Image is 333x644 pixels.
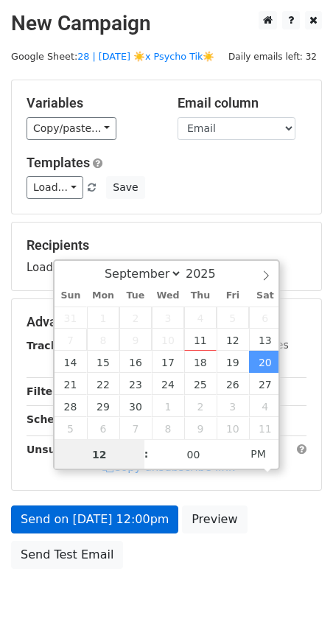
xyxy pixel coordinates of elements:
[217,329,249,351] span: September 12, 2025
[231,337,288,353] label: UTM Codes
[119,373,152,395] span: September 23, 2025
[27,95,155,111] h5: Variables
[27,314,306,330] h5: Advanced
[27,237,306,253] h5: Recipients
[217,395,249,417] span: October 3, 2025
[217,373,249,395] span: September 26, 2025
[182,505,247,533] a: Preview
[27,155,90,170] a: Templates
[178,95,306,111] h5: Email column
[11,51,215,62] small: Google Sheet:
[184,351,217,373] span: September 18, 2025
[55,395,87,417] span: September 28, 2025
[184,291,217,301] span: Thu
[223,49,322,65] span: Daily emails left: 32
[152,373,184,395] span: September 24, 2025
[27,117,116,140] a: Copy/paste...
[144,439,149,469] span: :
[249,395,281,417] span: October 4, 2025
[55,440,144,469] input: Hour
[77,51,214,62] a: 28 | [DATE] ☀️x Psycho Tik☀️
[149,440,239,469] input: Minute
[259,573,333,644] iframe: Chat Widget
[217,307,249,329] span: September 5, 2025
[184,329,217,351] span: September 11, 2025
[152,417,184,439] span: October 8, 2025
[87,329,119,351] span: September 8, 2025
[55,351,87,373] span: September 14, 2025
[27,237,306,276] div: Loading...
[249,373,281,395] span: September 27, 2025
[87,373,119,395] span: September 22, 2025
[152,291,184,301] span: Wed
[249,417,281,439] span: October 11, 2025
[249,351,281,373] span: September 20, 2025
[87,307,119,329] span: September 1, 2025
[27,385,64,397] strong: Filters
[119,329,152,351] span: September 9, 2025
[217,417,249,439] span: October 10, 2025
[152,307,184,329] span: September 3, 2025
[87,395,119,417] span: September 29, 2025
[119,351,152,373] span: September 16, 2025
[182,267,235,281] input: Year
[238,439,278,469] span: Click to toggle
[119,307,152,329] span: September 2, 2025
[87,291,119,301] span: Mon
[184,373,217,395] span: September 25, 2025
[55,307,87,329] span: August 31, 2025
[27,413,80,425] strong: Schedule
[55,373,87,395] span: September 21, 2025
[184,417,217,439] span: October 9, 2025
[27,340,76,351] strong: Tracking
[152,351,184,373] span: September 17, 2025
[102,461,235,474] a: Copy unsubscribe link
[152,395,184,417] span: October 1, 2025
[119,417,152,439] span: October 7, 2025
[184,395,217,417] span: October 2, 2025
[11,11,322,36] h2: New Campaign
[87,351,119,373] span: September 15, 2025
[249,329,281,351] span: September 13, 2025
[223,51,322,62] a: Daily emails left: 32
[87,417,119,439] span: October 6, 2025
[55,291,87,301] span: Sun
[106,176,144,199] button: Save
[152,329,184,351] span: September 10, 2025
[27,444,99,455] strong: Unsubscribe
[55,417,87,439] span: October 5, 2025
[217,291,249,301] span: Fri
[119,291,152,301] span: Tue
[249,291,281,301] span: Sat
[119,395,152,417] span: September 30, 2025
[27,176,83,199] a: Load...
[11,505,178,533] a: Send on [DATE] 12:00pm
[184,307,217,329] span: September 4, 2025
[55,329,87,351] span: September 7, 2025
[249,307,281,329] span: September 6, 2025
[11,541,123,569] a: Send Test Email
[217,351,249,373] span: September 19, 2025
